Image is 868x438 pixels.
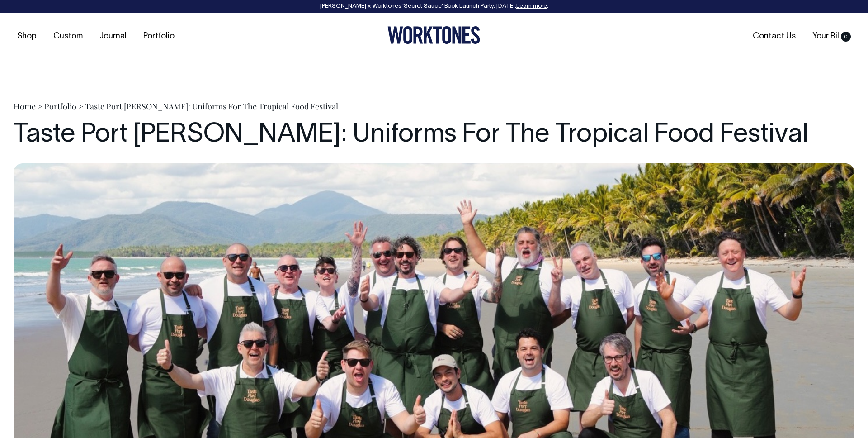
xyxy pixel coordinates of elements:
a: Portfolio [140,29,178,44]
a: Learn more [516,4,547,9]
a: Contact Us [749,29,799,44]
a: Shop [14,29,40,44]
a: Custom [50,29,86,44]
a: Home [14,101,36,112]
span: > [38,101,42,112]
span: Taste Port [PERSON_NAME]: Uniforms For The Tropical Food Festival [85,101,338,112]
a: Journal [96,29,130,44]
h1: Taste Port [PERSON_NAME]: Uniforms For The Tropical Food Festival [14,121,854,150]
a: Portfolio [44,101,76,112]
div: [PERSON_NAME] × Worktones ‘Secret Sauce’ Book Launch Party, [DATE]. . [9,3,859,10]
span: > [78,101,83,112]
a: Your Bill0 [809,29,854,44]
span: 0 [841,32,851,42]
